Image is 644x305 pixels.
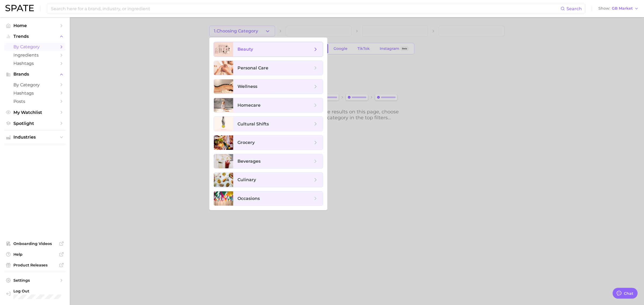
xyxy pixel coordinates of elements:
[4,119,65,128] a: Spotlight
[5,5,34,11] img: SPATE
[4,97,65,106] a: Posts
[4,70,65,78] button: Brands
[237,140,255,145] span: grocery
[237,65,268,70] span: personal care
[237,196,260,201] span: occasions
[4,287,65,301] a: Log out. Currently logged in with e-mail elisabethkim@amorepacific.com.
[50,4,561,13] input: Search here for a brand, industry, or ingredient
[4,240,65,248] a: Onboarding Videos
[13,263,56,267] span: Product Releases
[13,99,56,104] span: Posts
[13,23,56,28] span: Home
[13,53,56,58] span: Ingredients
[13,252,56,257] span: Help
[597,5,640,12] button: ShowGB Market
[237,159,261,164] span: beverages
[4,51,65,59] a: Ingredients
[566,6,582,11] span: Search
[13,61,56,66] span: Hashtags
[13,34,56,39] span: Trends
[13,278,56,283] span: Settings
[598,7,610,10] span: Show
[13,289,75,293] span: Log Out
[4,32,65,40] button: Trends
[612,7,633,10] span: GB Market
[4,276,65,284] a: Settings
[4,261,65,269] a: Product Releases
[4,81,65,89] a: by Category
[13,44,56,49] span: by Category
[13,91,56,96] span: Hashtags
[13,72,56,77] span: Brands
[13,121,56,126] span: Spotlight
[237,47,253,52] span: beauty
[4,250,65,258] a: Help
[237,177,256,182] span: culinary
[4,43,65,51] a: by Category
[13,135,56,140] span: Industries
[13,110,56,115] span: My Watchlist
[237,84,257,89] span: wellness
[209,38,327,210] ul: 1.Choosing Category
[4,21,65,30] a: Home
[237,103,261,108] span: homecare
[13,241,56,246] span: Onboarding Videos
[4,108,65,117] a: My Watchlist
[13,82,56,87] span: by Category
[4,133,65,141] button: Industries
[4,59,65,68] a: Hashtags
[237,121,269,127] span: cultural shifts
[4,89,65,97] a: Hashtags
